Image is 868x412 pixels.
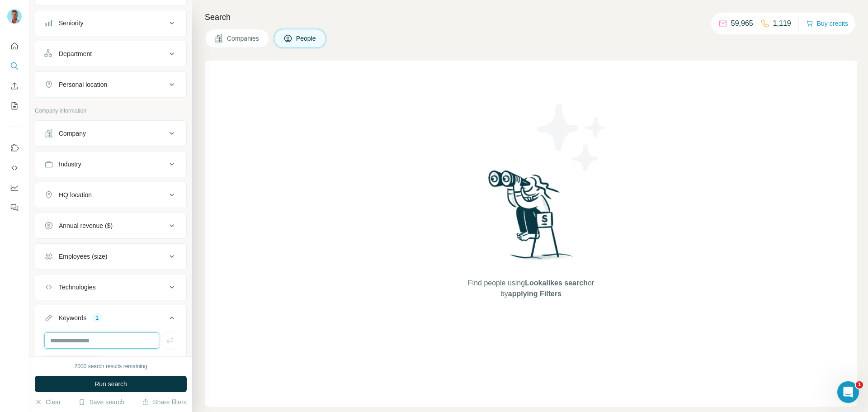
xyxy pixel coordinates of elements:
button: Industry [35,153,186,175]
button: Enrich CSV [7,78,22,94]
img: Surfe Illustration - Woman searching with binoculars [484,168,578,269]
button: Seniority [35,12,186,34]
button: Technologies [35,276,186,298]
div: Personal location [59,80,107,89]
button: Quick start [7,38,22,54]
button: Keywords1 [35,307,186,332]
button: Use Surfe on LinkedIn [7,140,22,156]
div: Annual revenue ($) [59,221,113,230]
button: Use Surfe API [7,160,22,176]
div: Department [59,49,92,58]
span: Companies [227,34,260,43]
span: applying Filters [508,290,561,298]
button: Company [35,123,186,144]
button: My lists [7,98,22,114]
span: Lookalikes search [525,279,588,287]
p: Company information [35,107,187,115]
button: Search [7,58,22,74]
button: Department [35,43,186,65]
div: Seniority [59,19,83,28]
button: Employees (size) [35,246,186,267]
button: Save search [78,398,124,407]
button: HQ location [35,184,186,206]
span: Find people using or by [458,278,603,299]
img: Surfe Illustration - Stars [531,97,613,178]
div: Company [59,129,86,138]
div: Employees (size) [59,252,107,261]
p: 1,119 [773,18,791,29]
button: Buy credits [806,17,848,30]
p: 59,965 [731,18,753,29]
button: Run search [35,376,187,392]
div: 1 [92,314,102,322]
h4: Search [205,11,857,24]
div: HQ location [59,190,92,199]
span: People [296,34,317,43]
div: Keywords [59,313,86,322]
button: Feedback [7,199,22,216]
iframe: Intercom live chat [837,381,859,403]
div: Industry [59,160,81,169]
span: Run search [94,379,127,388]
img: Avatar [7,9,22,24]
div: Technologies [59,283,96,292]
button: Share filters [142,398,187,407]
button: Clear [35,398,61,407]
span: 1 [856,381,863,388]
button: Annual revenue ($) [35,215,186,237]
div: 2000 search results remaining [75,362,147,370]
button: Personal location [35,74,186,95]
button: Dashboard [7,180,22,196]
